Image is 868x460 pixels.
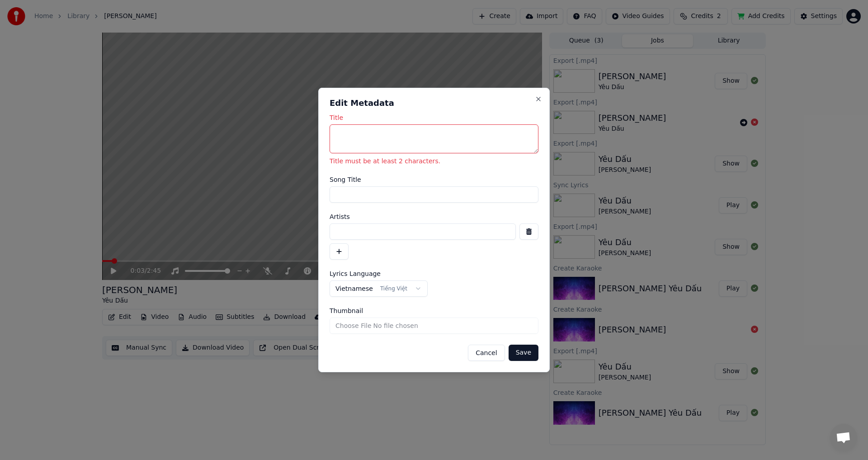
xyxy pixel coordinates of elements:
[330,99,538,107] h2: Edit Metadata
[330,114,538,121] label: Title
[330,157,538,166] p: Title must be at least 2 characters.
[509,345,538,361] button: Save
[330,308,363,314] span: Thumbnail
[330,270,381,277] span: Lyrics Language
[468,345,505,361] button: Cancel
[330,176,538,183] label: Song Title
[330,213,538,220] label: Artists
